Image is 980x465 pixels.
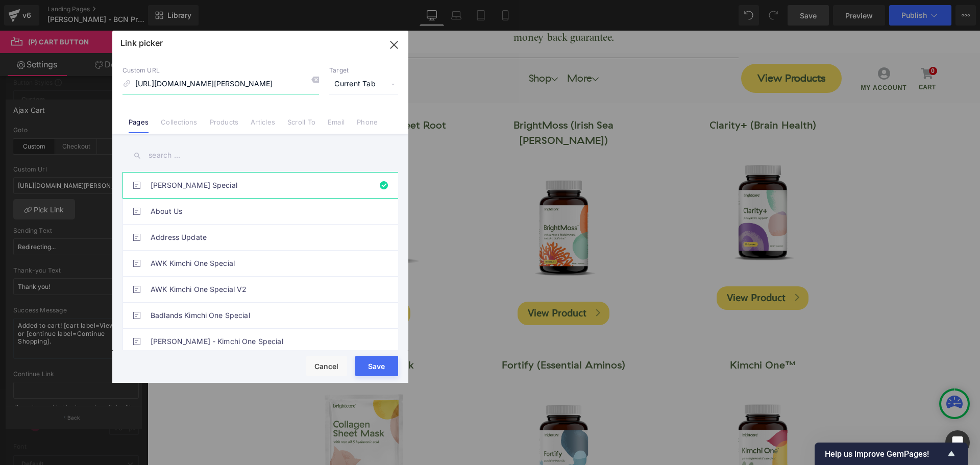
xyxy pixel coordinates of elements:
a: Collections [161,118,197,133]
a: AWK Kimchi One Special [151,251,375,276]
a: Phone [357,118,378,133]
p: Target [329,66,398,75]
a: Products [210,118,239,133]
button: Save [355,356,398,376]
a: Email [328,118,345,133]
input: https://gempages.net [122,75,319,94]
input: search ... [122,144,398,167]
span: Current Tab [329,75,398,94]
a: About Us [151,199,375,224]
button: Show survey - Help us improve GemPages! [825,448,958,460]
a: Pages [129,118,149,133]
span: Help us improve GemPages! [825,449,945,459]
a: Scroll To [287,118,315,133]
a: [PERSON_NAME] Special [151,173,375,198]
a: Badlands Kimchi One Special [151,303,375,328]
p: Link picker [120,38,163,48]
p: Custom URL [122,66,319,75]
a: Articles [251,118,275,133]
div: Open Intercom Messenger [945,430,970,455]
a: Address Update [151,225,375,250]
a: [PERSON_NAME] - Kimchi One Special [151,329,375,354]
button: Cancel [306,356,347,376]
a: AWK Kimchi One Special V2 [151,277,375,302]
